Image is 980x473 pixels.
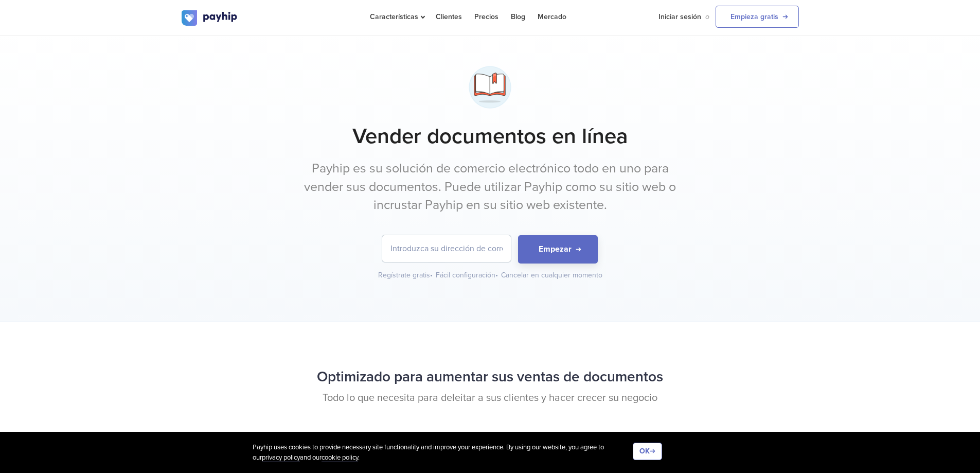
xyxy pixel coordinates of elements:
p: Payhip es su solución de comercio electrónico todo en uno para vender sus documentos. Puede utili... [297,160,683,215]
button: OK [633,443,662,460]
img: logo.svg [182,10,238,26]
h2: Optimizado para aumentar sus ventas de documentos [182,363,799,391]
div: Payhip uses cookies to provide necessary site functionality and improve your experience. By using... [253,443,633,463]
a: Empieza gratis [716,6,799,28]
div: Regístrate gratis [378,270,434,281]
div: Fácil configuración [436,270,499,281]
a: cookie policy [322,453,358,462]
h1: Vender documentos en línea [182,124,799,149]
input: Introduzca su dirección de correo electrónico [382,235,511,262]
div: Cancelar en cualquier momento [501,270,602,281]
img: bookmark-6w6ifwtzjfv4eucylhl5b3.png [464,61,516,113]
span: • [495,271,498,279]
a: privacy policy [262,453,300,462]
button: Empezar [518,235,598,264]
span: • [430,271,433,279]
span: Características [370,12,423,21]
p: Todo lo que necesita para deleitar a sus clientes y hacer crecer su negocio [182,391,799,406]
